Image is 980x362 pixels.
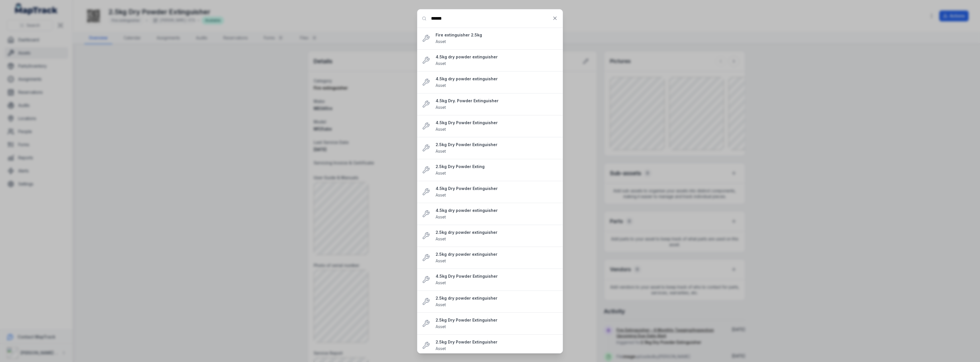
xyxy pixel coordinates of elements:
span: Asset [436,127,446,132]
strong: 4.5kg Dry Powder Extinguisher [436,120,558,126]
strong: 2.5kg Dry Powder Extinguisher [436,142,558,148]
strong: 2.5kg dry powder extinguisher [436,295,558,301]
a: 2.5kg Dry Powder ExtinguisherAsset [436,317,558,330]
span: Asset [436,61,446,66]
a: 4.5kg Dry Powder ExtinguisherAsset [436,186,558,198]
span: Asset [436,39,446,44]
a: 4.5kg dry powder extinguisherAsset [436,208,558,220]
strong: 4.5kg Dry Powder Extinguisher [436,186,558,191]
span: Asset [436,346,446,351]
a: 2.5kg dry powder extinguisherAsset [436,251,558,264]
strong: 2.5kg dry powder extinguisher [436,251,558,257]
a: 4.5kg dry powder extinguisherAsset [436,54,558,67]
span: Asset [436,171,446,175]
a: 4.5kg dry powder extinguisherAsset [436,76,558,89]
span: Asset [436,258,446,263]
span: Asset [436,280,446,285]
span: Asset [436,214,446,219]
span: Asset [436,302,446,307]
strong: 4.5kg dry powder extinguisher [436,208,558,213]
a: 2.5kg dry powder extinguisherAsset [436,295,558,308]
a: 2.5kg dry powder extinguisherAsset [436,230,558,242]
span: Asset [436,105,446,110]
strong: 4.5kg dry powder extinguisher [436,54,558,60]
a: 2.5kg Dry Powder ExtinguisherAsset [436,339,558,352]
span: Asset [436,324,446,329]
strong: 2.5kg Dry Powder Extinguisher [436,317,558,323]
strong: Fire extinguisher 2.5kg [436,32,558,38]
a: 2.5kg Dry Powder ExtinguisherAsset [436,142,558,154]
a: 4.5kg Dry. Powder ExtinguisherAsset [436,98,558,111]
strong: 4.5kg Dry. Powder Extinguisher [436,98,558,104]
a: 2.5kg Dry Powder ExtingAsset [436,164,558,176]
strong: 4.5kg dry powder extinguisher [436,76,558,82]
strong: 2.5kg dry powder extinguisher [436,230,558,235]
strong: 4.5kg Dry Powder Extinguisher [436,273,558,279]
a: Fire extinguisher 2.5kgAsset [436,32,558,45]
span: Asset [436,193,446,197]
strong: 2.5kg Dry Powder Exting [436,164,558,169]
span: Asset [436,149,446,154]
a: 4.5kg Dry Powder ExtinguisherAsset [436,120,558,132]
strong: 2.5kg Dry Powder Extinguisher [436,339,558,345]
a: 4.5kg Dry Powder ExtinguisherAsset [436,273,558,286]
span: Asset [436,83,446,88]
span: Asset [436,236,446,241]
